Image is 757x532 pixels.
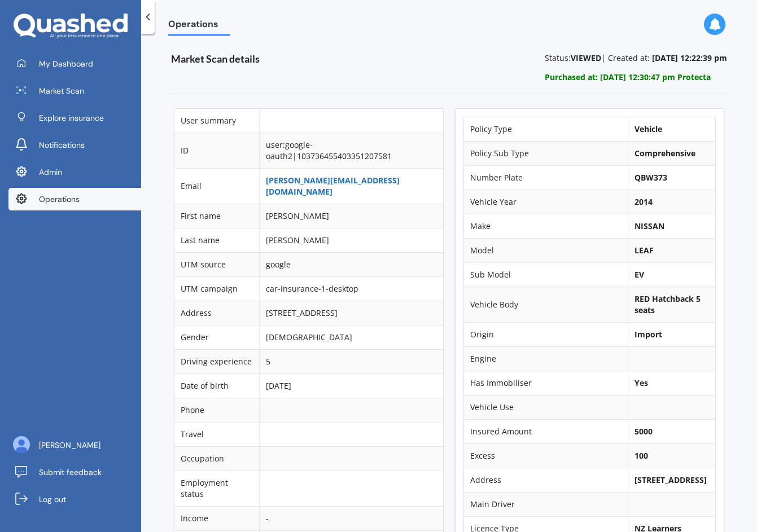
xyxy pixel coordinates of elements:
img: ALV-UjU6YHOUIM1AGx_4vxbOkaOq-1eqc8a3URkVIJkc_iWYmQ98kTe7fc9QMVOBV43MoXmOPfWPN7JjnmUwLuIGKVePaQgPQ... [13,436,30,453]
td: Gender [174,325,259,349]
td: Origin [464,322,628,346]
td: Driving experience [174,349,259,373]
span: Admin [39,166,62,178]
a: Operations [8,188,141,210]
span: Explore insurance [39,112,104,124]
td: UTM source [174,252,259,276]
td: Vehicle Use [464,395,628,419]
td: Address [464,468,628,492]
td: Make [464,214,628,238]
a: My Dashboard [8,52,141,75]
td: Email [174,168,259,204]
td: Engine [464,346,628,371]
b: Purchased at: [DATE] 12:30:47 pm Protecta [545,72,711,82]
a: Admin [8,161,141,183]
span: Operations [168,19,230,34]
b: Vehicle [635,124,662,134]
td: First name [174,204,259,228]
td: Main Driver [464,492,628,516]
b: LEAF [635,245,654,256]
b: RED Hatchback 5 seats [635,293,701,315]
td: [DEMOGRAPHIC_DATA] [259,325,443,349]
a: Log out [8,488,141,511]
td: Vehicle Body [464,287,628,322]
td: Income [174,506,259,530]
td: Last name [174,228,259,252]
p: Status: | Created at: [545,52,727,64]
b: [STREET_ADDRESS] [635,474,707,485]
td: Insured Amount [464,419,628,443]
td: User summary [174,109,259,133]
span: [PERSON_NAME] [39,439,100,451]
td: [STREET_ADDRESS] [259,301,443,325]
td: Has Immobiliser [464,371,628,395]
td: UTM campaign [174,276,259,301]
td: car-insurance-1-desktop [259,276,443,301]
span: Operations [39,194,80,205]
td: 5 [259,349,443,373]
td: [PERSON_NAME] [259,228,443,252]
b: 2014 [635,196,653,207]
a: Explore insurance [8,107,141,129]
a: [PERSON_NAME] [8,434,141,456]
td: Occupation [174,446,259,471]
b: NISSAN [635,221,664,231]
span: My Dashboard [39,58,93,69]
b: 5000 [635,426,653,437]
td: - [259,506,443,530]
td: Vehicle Year [464,190,628,214]
td: Employment status [174,471,259,506]
td: Sub Model [464,262,628,287]
a: Notifications [8,134,141,156]
td: Phone [174,398,259,422]
td: Excess [464,443,628,468]
td: ID [174,133,259,168]
td: Policy Sub Type [464,141,628,165]
h3: Market Scan details [171,52,400,65]
td: Number Plate [464,165,628,190]
b: QBW373 [635,172,667,183]
a: [PERSON_NAME][EMAIL_ADDRESS][DOMAIN_NAME] [266,175,400,197]
td: [DATE] [259,373,443,398]
td: Travel [174,422,259,446]
td: [PERSON_NAME] [259,204,443,228]
td: google [259,252,443,276]
span: Log out [39,494,66,505]
td: Model [464,238,628,262]
b: 100 [635,450,648,461]
span: Submit feedback [39,467,102,478]
a: Market Scan [8,80,141,102]
td: Date of birth [174,373,259,398]
span: Notifications [39,139,85,151]
td: user:google-oauth2|103736455403351207581 [259,133,443,168]
b: Import [635,329,662,340]
b: VIEWED [571,52,601,63]
b: Comprehensive [635,148,695,159]
b: Yes [635,377,648,388]
b: EV [635,269,644,280]
b: [DATE] 12:22:39 pm [652,52,727,63]
span: Market Scan [39,85,84,96]
td: Address [174,301,259,325]
a: Submit feedback [8,461,141,483]
td: Policy Type [464,117,628,141]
